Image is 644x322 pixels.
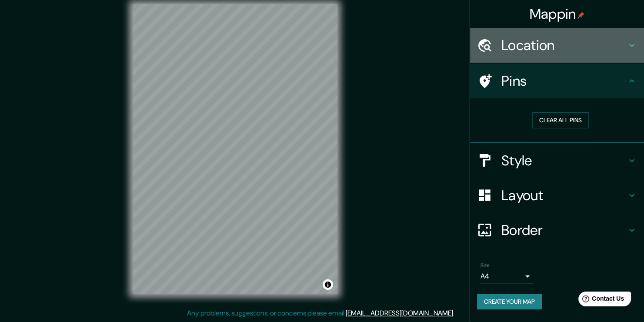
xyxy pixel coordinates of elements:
label: Size [480,262,490,269]
div: Layout [470,178,644,213]
h4: Location [501,37,627,54]
button: Create your map [477,294,542,310]
h4: Mappin [530,5,585,23]
button: Clear all pins [532,112,589,128]
div: . [456,308,457,319]
a: [EMAIL_ADDRESS][DOMAIN_NAME] [346,309,453,318]
div: Pins [470,64,644,98]
div: Border [470,213,644,248]
div: A4 [480,269,533,283]
h4: Pins [501,72,627,90]
iframe: Help widget launcher [567,288,634,312]
p: Any problems, suggestions, or concerns please email . [187,308,454,319]
div: . [454,308,456,319]
div: Style [470,143,644,178]
div: Location [470,28,644,63]
h4: Style [501,152,627,169]
button: Toggle attribution [323,279,333,290]
h4: Layout [501,187,627,204]
img: pin-icon.png [577,12,584,19]
h4: Border [501,221,627,239]
canvas: Map [133,4,337,294]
